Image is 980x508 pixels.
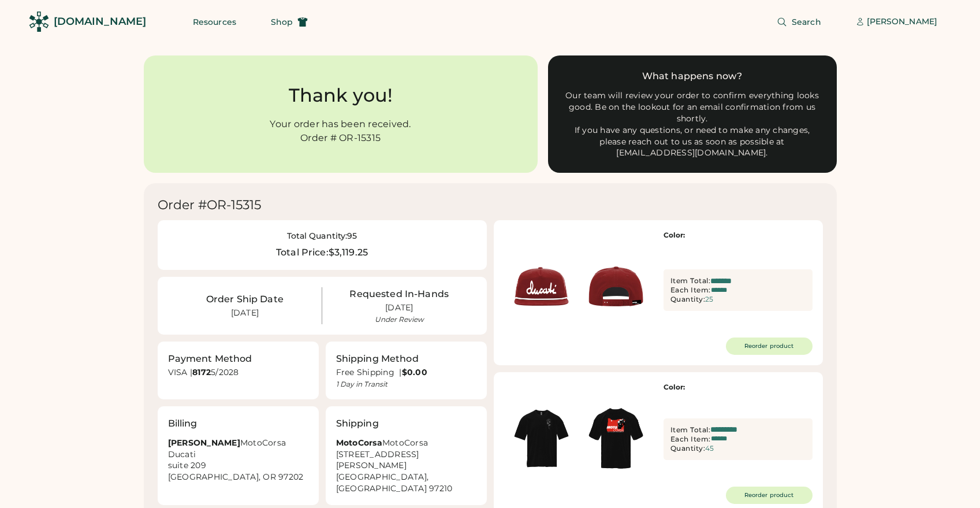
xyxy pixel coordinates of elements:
div: Each Item: [670,435,711,444]
img: Rendered Logo - Screens [29,12,49,32]
div: Requested In-Hands [349,287,449,301]
button: Reorder product [726,487,813,504]
button: Reorder product [726,338,813,355]
div: Total Price: [276,246,329,259]
div: Payment Method [168,352,252,366]
div: VISA | 5/2028 [168,367,308,381]
div: [PERSON_NAME] [867,16,937,28]
div: Each Item: [670,285,711,295]
div: [DATE] [231,307,259,319]
div: Thank you! [158,84,524,107]
button: Resources [179,10,250,34]
div: Order #OR-15315 [158,197,261,213]
img: generate-image [504,249,579,324]
div: Total Quantity: [287,231,348,242]
div: Item Total: [670,425,711,435]
button: Shop [257,10,322,34]
div: 1 Day in Transit [336,380,476,389]
button: Search [763,10,835,34]
div: MotoCorsa [STREET_ADDRESS][PERSON_NAME] [GEOGRAPHIC_DATA], [GEOGRAPHIC_DATA] 97210 [336,437,476,495]
div: [DOMAIN_NAME] [54,14,146,29]
img: generate-image [579,401,653,476]
div: $3,119.25 [329,246,368,259]
div: 25 [705,295,713,303]
div: Quantity: [670,295,706,304]
div: Order # OR-15315 [158,131,524,145]
div: 95 [347,231,357,242]
div: What happens now? [562,69,823,83]
strong: $0.00 [402,367,427,377]
div: Our team will review your order to confirm everything looks good. Be on the lookout for an email ... [562,90,823,159]
div: [DATE] [385,302,413,314]
div: Billing [168,417,198,431]
span: Search [792,18,821,26]
strong: MotoCorsa [336,437,382,448]
div: Item Total: [670,276,711,285]
strong: Color: [664,383,685,391]
div: Free Shipping | [336,367,476,379]
div: 45 [705,444,714,453]
strong: Color: [664,231,685,239]
div: Quantity: [670,444,706,453]
div: Your order has been received. [158,117,524,131]
div: Shipping Method [336,352,419,366]
strong: 8172 [192,367,211,377]
img: generate-image [579,249,653,324]
div: Shipping [336,417,379,431]
div: Order Ship Date [206,292,284,306]
div: Under Review [375,315,424,324]
span: Shop [271,18,293,26]
div: MotoCorsa Ducati suite 209 [GEOGRAPHIC_DATA], OR 97202 [168,437,308,484]
img: generate-image [504,401,579,476]
strong: [PERSON_NAME] [168,437,240,448]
